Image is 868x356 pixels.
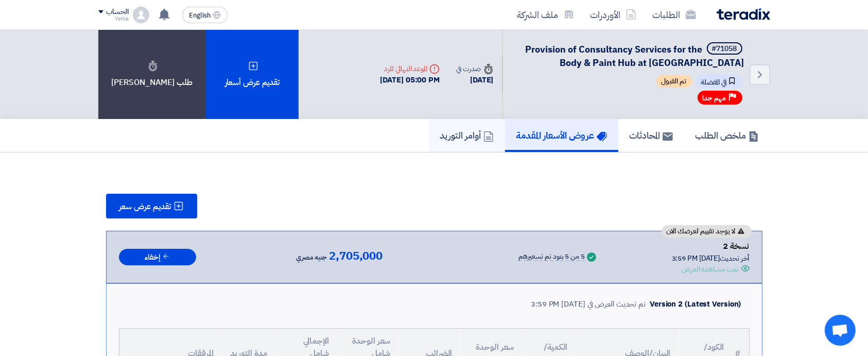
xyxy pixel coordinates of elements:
[672,240,750,253] div: نسخة 2
[119,249,196,266] button: إخفاء
[618,119,684,152] a: المحادثات
[681,264,739,275] div: تمت مشاهدة العرض
[296,251,327,264] span: جنيه مصري
[650,298,741,310] div: Version 2 (Latest Version)
[182,7,228,23] button: English
[440,129,494,141] h5: أوامر التوريد
[509,3,582,27] a: ملف الشركة
[825,315,856,346] div: Open chat
[667,228,736,235] span: لا يوجد تقييم لعرضك الان
[133,7,149,23] img: profile_test.png
[380,74,440,86] div: [DATE] 05:00 PM
[630,129,673,141] h5: المحادثات
[98,16,129,22] div: Yehia
[703,93,726,103] span: مهم جدا
[645,3,704,27] a: الطلبات
[672,253,750,264] div: أخر تحديث [DATE] 3:59 PM
[531,298,646,310] div: تم تحديث العرض في [DATE] 3:59 PM
[119,202,171,211] span: تقديم عرض سعر
[516,129,607,141] h5: عروض الأسعار المقدمة
[329,250,383,262] span: 2,705,000
[107,8,129,16] div: الحساب
[380,63,440,74] div: الموعد النهائي للرد
[526,42,744,70] span: Provision of Consultancy Services for the Body & Paint Hub at [GEOGRAPHIC_DATA]
[684,119,770,152] a: ملخص الطلب
[456,74,493,86] div: [DATE]
[582,3,645,27] a: الأوردرات
[206,30,299,119] div: تقديم عرض أسعار
[106,194,197,218] button: تقديم عرض سعر
[429,119,505,152] a: أوامر التوريد
[456,63,493,74] div: صدرت في
[712,45,737,53] div: #71058
[696,129,759,141] h5: ملخص الطلب
[505,119,618,152] a: عروض الأسعار المقدمة
[696,74,742,89] span: في المفضلة
[717,8,770,20] img: Teradix logo
[518,253,585,261] div: 5 من 5 بنود تم تسعيرهم
[515,42,744,69] h5: Provision of Consultancy Services for the Body & Paint Hub at Abu Rawash
[656,75,692,88] span: تم القبول
[98,30,206,119] div: طلب [PERSON_NAME]
[189,12,211,19] span: English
